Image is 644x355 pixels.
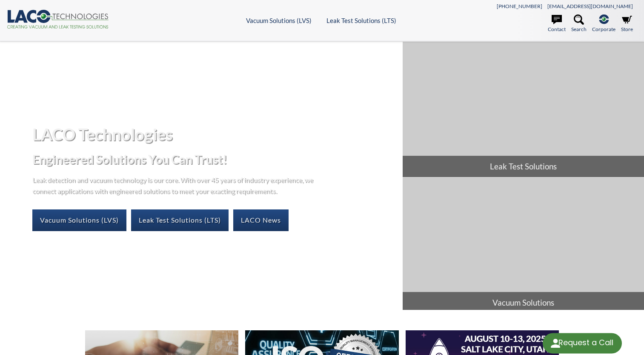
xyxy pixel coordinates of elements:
[558,333,613,352] div: Request a Call
[326,17,396,24] a: Leak Test Solutions (LTS)
[32,124,396,145] h1: LACO Technologies
[403,292,644,313] span: Vacuum Solutions
[403,42,644,177] a: Leak Test Solutions
[233,209,289,231] a: LACO News
[131,209,229,231] a: Leak Test Solutions (LTS)
[543,333,622,353] div: Request a Call
[246,17,312,24] a: Vacuum Solutions (LVS)
[497,3,542,9] a: [PHONE_NUMBER]
[403,177,644,313] a: Vacuum Solutions
[32,174,318,196] p: Leak detection and vacuum technology is our core. With over 45 years of industry experience, we c...
[547,3,633,9] a: [EMAIL_ADDRESS][DOMAIN_NAME]
[403,156,644,177] span: Leak Test Solutions
[32,152,396,167] h2: Engineered Solutions You Can Trust!
[621,14,633,33] a: Store
[592,25,615,33] span: Corporate
[571,14,587,33] a: Search
[548,14,566,33] a: Contact
[32,209,126,231] a: Vacuum Solutions (LVS)
[549,336,562,350] img: round button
